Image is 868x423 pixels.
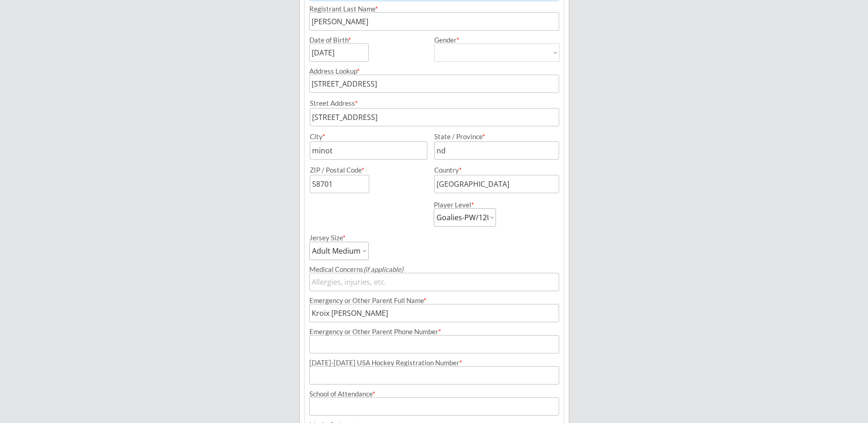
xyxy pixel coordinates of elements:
input: Street, City, Province/State [309,75,559,93]
div: Emergency or Other Parent Phone Number [309,328,559,335]
em: (if applicable) [363,265,403,273]
div: Gender [434,37,560,43]
div: [DATE]-[DATE] USA Hockey Registration Number [309,359,559,366]
div: Address Lookup [309,68,559,75]
div: ZIP / Postal Code [310,167,426,174]
div: Medical Concerns [309,266,559,273]
div: Jersey Size [309,234,356,241]
div: Player Level [434,201,496,208]
div: Registrant Last Name [309,5,559,12]
div: School of Attendance [309,390,559,397]
div: Street Address [310,100,559,107]
div: Date of Birth [309,37,356,43]
div: Country [434,167,548,174]
div: State / Province [434,133,548,140]
div: City [310,133,426,140]
input: Allergies, injuries, etc. [309,273,559,291]
div: Emergency or Other Parent Full Name [309,297,559,304]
